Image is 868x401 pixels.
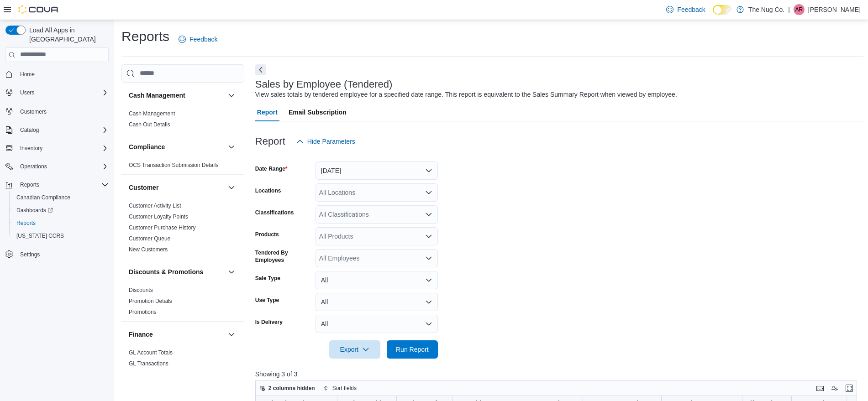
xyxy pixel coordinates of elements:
[129,214,188,220] a: Customer Loyalty Points
[129,267,224,276] button: Discounts & Promotions
[129,349,173,356] a: GL Account Totals
[2,178,112,191] button: Reports
[16,125,109,135] span: Catalog
[16,143,109,154] span: Inventory
[121,200,244,259] div: Customer
[316,161,438,180] button: [DATE]
[226,329,237,340] button: Finance
[332,385,357,392] span: Sort fields
[677,5,705,14] span: Feedback
[129,110,175,117] span: Cash Management
[808,4,861,15] p: [PERSON_NAME]
[13,230,68,241] a: [US_STATE] CCRS
[129,330,153,339] h3: Finance
[257,103,278,121] span: Report
[16,161,51,172] button: Operations
[16,143,46,154] button: Inventory
[189,35,217,44] span: Feedback
[129,121,170,128] span: Cash Out Details
[16,161,109,172] span: Operations
[20,181,39,188] span: Reports
[396,345,429,354] span: Run Report
[20,251,40,258] span: Settings
[16,179,43,190] button: Reports
[16,219,36,227] span: Reports
[316,271,438,289] button: All
[268,385,315,392] span: 2 columns hidden
[20,108,47,115] span: Customers
[307,137,355,146] span: Hide Parameters
[2,86,112,99] button: Users
[256,383,319,394] button: 2 columns hidden
[129,297,172,305] span: Promotion Details
[16,105,109,117] span: Customers
[20,163,47,170] span: Operations
[255,136,285,147] h3: Report
[255,249,312,264] label: Tendered By Employees
[13,205,109,216] span: Dashboards
[9,229,112,242] button: [US_STATE] CCRS
[20,126,39,134] span: Catalog
[387,340,438,359] button: Run Report
[335,340,375,359] span: Export
[129,161,219,169] span: OCS Transaction Submission Details
[2,142,112,155] button: Inventory
[425,255,432,262] button: Open list of options
[129,202,181,209] span: Customer Activity List
[255,90,677,99] div: View sales totals by tendered employee for a specified date range. This report is equivalent to t...
[795,4,803,15] span: AR
[5,64,109,285] nav: Complex example
[129,203,181,209] a: Customer Activity List
[320,383,360,394] button: Sort fields
[121,347,244,373] div: Finance
[226,266,237,277] button: Discounts & Promotions
[129,309,157,315] a: Promotions
[129,308,157,316] span: Promotions
[255,209,294,216] label: Classifications
[16,106,50,117] a: Customers
[16,194,70,201] span: Canadian Compliance
[316,315,438,333] button: All
[16,87,109,98] span: Users
[129,360,168,367] span: GL Transactions
[329,340,380,359] button: Export
[2,248,112,261] button: Settings
[2,104,112,118] button: Customers
[2,160,112,173] button: Operations
[713,5,732,15] input: Dark Mode
[226,182,237,193] button: Customer
[13,218,39,229] a: Reports
[129,267,203,276] h3: Discounts & Promotions
[20,89,34,96] span: Users
[129,246,168,253] span: New Customers
[129,224,196,231] span: Customer Purchase History
[16,232,64,240] span: [US_STATE] CCRS
[129,349,173,356] span: GL Account Totals
[255,64,266,75] button: Next
[16,207,53,214] span: Dashboards
[26,26,109,44] span: Load All Apps in [GEOGRAPHIC_DATA]
[748,4,784,15] p: The Nug Co.
[129,381,224,391] button: Inventory
[129,360,168,367] a: GL Transactions
[713,15,713,15] span: Dark Mode
[425,233,432,240] button: Open list of options
[829,383,840,394] button: Display options
[255,318,283,326] label: Is Delivery
[129,213,188,220] span: Customer Loyalty Points
[129,286,153,294] span: Discounts
[129,381,158,391] h3: Inventory
[255,275,280,282] label: Sale Type
[129,235,170,242] span: Customer Queue
[129,183,224,192] button: Customer
[9,204,112,217] a: Dashboards
[16,69,38,80] a: Home
[425,189,432,196] button: Open list of options
[16,87,38,98] button: Users
[13,205,57,216] a: Dashboards
[844,383,855,394] button: Enter fullscreen
[129,142,165,151] h3: Compliance
[316,293,438,311] button: All
[18,5,59,14] img: Cova
[663,0,709,19] a: Feedback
